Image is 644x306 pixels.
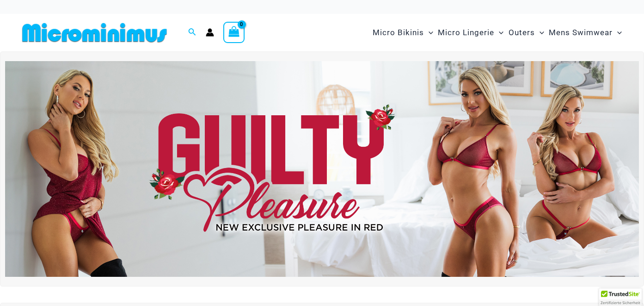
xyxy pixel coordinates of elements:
a: OutersMenu ToggleMenu Toggle [506,19,546,47]
span: Menu Toggle [424,21,433,44]
a: Account icon link [206,28,214,37]
span: Menu Toggle [613,21,622,44]
div: TrustedSite Certified [599,288,642,306]
span: Menu Toggle [494,21,503,44]
span: Micro Lingerie [438,21,494,44]
a: View Shopping Cart, empty [223,22,245,43]
span: Micro Bikinis [373,21,424,44]
span: Mens Swimwear [549,21,613,44]
a: Search icon link [188,27,196,38]
span: Menu Toggle [535,21,544,44]
nav: Site Navigation [369,17,626,48]
a: Micro LingerieMenu ToggleMenu Toggle [435,19,506,47]
img: MM SHOP LOGO FLAT [18,22,171,43]
a: Mens SwimwearMenu ToggleMenu Toggle [546,19,624,47]
a: Micro BikinisMenu ToggleMenu Toggle [370,19,435,47]
span: Outers [509,21,535,44]
img: Guilty Pleasures Red Lingerie [5,61,639,277]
